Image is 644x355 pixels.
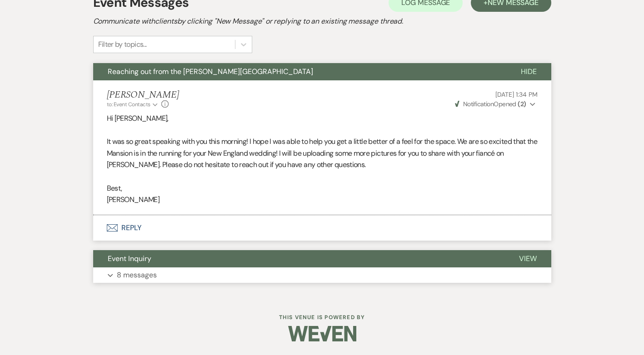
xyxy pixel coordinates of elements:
h2: Communicate with clients by clicking "New Message" or replying to an existing message thread. [93,16,551,27]
button: NotificationOpened (2) [454,99,538,109]
button: Reaching out from the [PERSON_NAME][GEOGRAPHIC_DATA] [93,63,506,80]
p: 8 messages [117,269,157,281]
button: Event Inquiry [93,250,504,267]
button: Reply [93,215,551,241]
span: Reaching out from the [PERSON_NAME][GEOGRAPHIC_DATA] [108,67,313,76]
p: Hi [PERSON_NAME], [107,113,538,124]
img: Weven Logo [288,318,356,350]
span: Hide [521,67,537,76]
span: View [519,254,537,263]
p: It was so great speaking with you this morning! I hope I was able to help you get a little better... [107,136,538,171]
strong: ( 2 ) [518,100,526,108]
button: View [504,250,551,267]
span: Opened [455,100,526,108]
span: Event Inquiry [108,254,151,263]
h5: [PERSON_NAME] [107,89,179,101]
span: [DATE] 1:34 PM [495,90,537,99]
p: [PERSON_NAME] [107,194,538,206]
button: 8 messages [93,267,551,283]
div: Filter by topics... [98,39,147,50]
p: Best, [107,182,538,194]
span: to: Event Contacts [107,101,150,108]
span: Notification [463,100,494,108]
button: to: Event Contacts [107,100,159,108]
button: Hide [506,63,551,80]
